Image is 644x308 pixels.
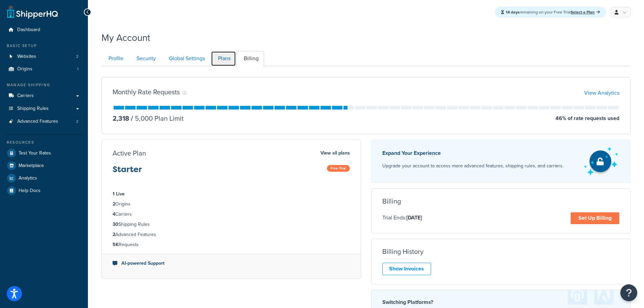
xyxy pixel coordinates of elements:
strong: 5K [113,241,119,248]
a: Marketplace [5,160,83,172]
a: Test Your Rates [5,147,83,159]
a: Profile [101,51,129,66]
strong: 1 Live [113,190,125,197]
span: Advanced Features [17,119,58,124]
span: Carriers [17,93,34,99]
a: Carriers [5,90,83,102]
span: Marketplace [19,163,44,169]
span: 2 [76,54,78,60]
h3: Billing [382,197,401,205]
h4: Switching Platforms? [382,298,620,306]
li: Origins [5,63,83,75]
p: Upgrade your account to access more advanced features, shipping rules, and carriers. [382,161,564,171]
a: ShipperHQ Home [7,5,58,19]
a: Security [129,51,161,66]
div: Resources [5,140,83,145]
div: Basic Setup [5,43,83,49]
button: Open Resource Center [620,284,637,301]
p: 5,000 Plan Limit [129,114,184,123]
span: Free Trial [327,165,350,172]
p: Expand Your Experience [382,148,564,158]
a: Analytics [5,172,83,184]
strong: 2 [113,231,115,238]
span: Dashboard [17,27,40,33]
span: Shipping Rules [17,106,49,112]
a: Plans [211,51,236,66]
li: Requests [113,241,350,248]
a: Origins 1 [5,63,83,75]
h3: Starter [113,165,142,179]
a: View all plans [320,149,350,158]
a: View Analytics [584,89,619,97]
a: Global Settings [162,51,210,66]
span: 2 [76,119,78,124]
h3: Monthly Rate Requests [113,88,180,96]
span: Analytics [19,175,37,181]
a: Websites 2 [5,50,83,63]
h3: Active Plan [113,149,146,157]
a: Select a Plan [571,9,600,15]
li: Origins [113,200,350,208]
span: Origins [17,66,32,72]
h3: Billing History [382,248,424,255]
strong: [DATE] [406,214,422,221]
p: Trial Ends: [382,213,422,222]
div: Manage Shipping [5,82,83,88]
li: Advanced Features [5,115,83,128]
a: Help Docs [5,185,83,197]
a: Expand Your Experience Upgrade your account to access more advanced features, shipping rules, and... [371,140,631,183]
div: remaining on your Free Trial [495,7,606,18]
a: Shipping Rules [5,102,83,115]
li: Shipping Rules [113,221,350,228]
a: Dashboard [5,24,83,36]
span: Websites [17,54,36,60]
span: Test Your Rates [19,150,51,156]
p: 46 % of rate requests used [555,114,619,123]
li: Advanced Features [113,231,350,238]
a: Set Up Billing [571,212,619,224]
p: 2,318 [113,114,129,123]
strong: 30 [113,221,118,228]
strong: 14 days [506,9,520,15]
span: 1 [77,66,78,72]
span: Help Docs [19,188,41,194]
a: Billing [237,51,264,66]
li: AI-powered Support [113,260,350,267]
strong: 2 [113,200,115,208]
h1: My Account [101,31,150,44]
a: Show Invoices [382,263,431,275]
li: Websites [5,50,83,63]
a: Advanced Features 2 [5,115,83,128]
li: Carriers [113,211,350,218]
span: / [131,113,133,123]
strong: 4 [113,211,115,218]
